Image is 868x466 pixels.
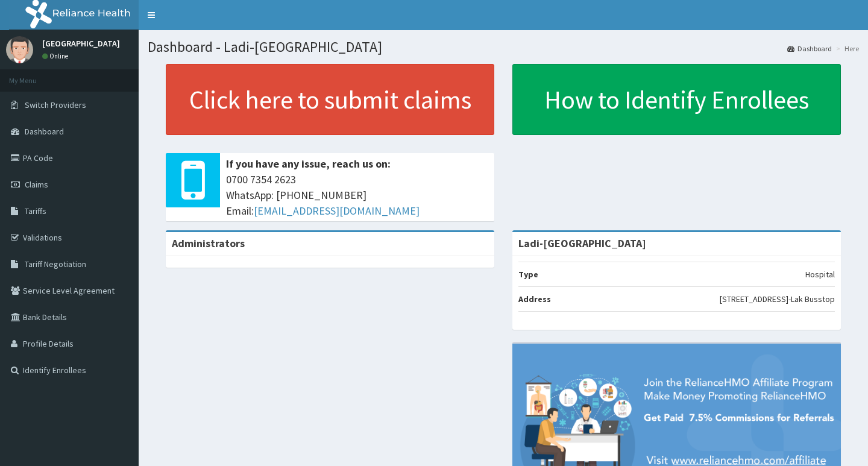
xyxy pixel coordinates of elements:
[720,293,835,305] p: [STREET_ADDRESS]-Lak Busstop
[512,64,841,135] a: How to Identify Enrollees
[226,157,391,171] b: If you have any issue, reach us on:
[6,36,33,63] img: User Image
[254,204,420,218] a: [EMAIL_ADDRESS][DOMAIN_NAME]
[25,259,86,269] span: Tariff Negotiation
[25,206,46,216] span: Tariffs
[172,236,245,250] b: Administrators
[518,294,551,304] b: Address
[805,268,835,280] p: Hospital
[148,39,859,55] h1: Dashboard - Ladi-[GEOGRAPHIC_DATA]
[42,52,71,60] a: Online
[833,43,859,54] li: Here
[25,179,48,190] span: Claims
[518,236,646,250] strong: Ladi-[GEOGRAPHIC_DATA]
[166,64,494,135] a: Click here to submit claims
[25,99,86,110] span: Switch Providers
[42,39,120,48] p: [GEOGRAPHIC_DATA]
[226,172,488,218] span: 0700 7354 2623 WhatsApp: [PHONE_NUMBER] Email:
[25,126,64,137] span: Dashboard
[787,43,832,54] a: Dashboard
[518,269,538,280] b: Type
